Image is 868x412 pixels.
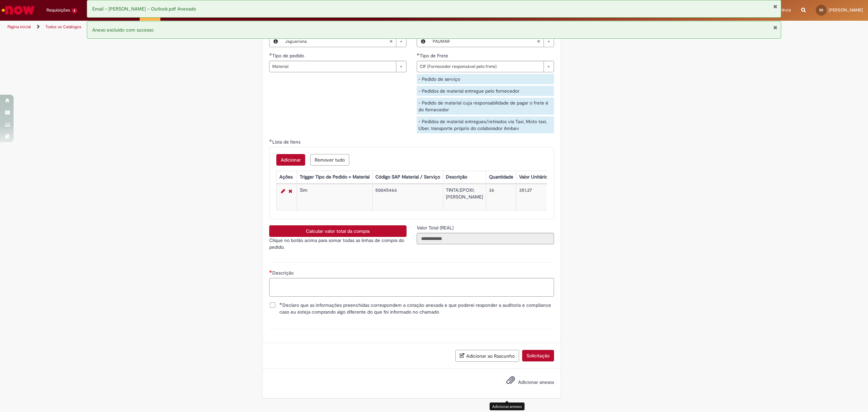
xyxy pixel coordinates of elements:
span: CIF (Fornecedor responsável pelo frete) [420,61,540,72]
span: Tipo de pedido [272,53,305,59]
span: Anexo excluído com sucesso [92,27,154,33]
span: Requisições [46,7,70,14]
span: [PERSON_NAME] [829,7,863,13]
span: Necessários [269,270,272,273]
th: Ações [276,171,297,184]
th: Descrição [443,171,486,184]
div: - Pedidos de material entregue pelo fornecedor [417,86,554,96]
span: Email – [PERSON_NAME] – Outlook.pdf Anexado [92,6,196,12]
img: ServiceNow [1,3,36,17]
button: Calcular valor total da compra [269,225,407,237]
span: SS [819,8,823,12]
button: Adicionar ao Rascunho [455,350,519,362]
td: 50045466 [372,184,443,210]
span: Obrigatório Preenchido [417,53,420,56]
span: Obrigatório Preenchido [279,302,282,305]
a: Editar Linha 1 [279,187,287,195]
button: Fechar Notificação [773,25,777,30]
span: Somente leitura - Valor Total (REAL) [417,225,455,231]
span: Obrigatório Preenchido [269,53,272,56]
div: Adicionar anexos [490,402,525,410]
th: Quantidade [486,171,516,184]
button: Adicionar uma linha para Lista de Itens [276,154,305,166]
td: 351,27 [516,184,550,210]
th: Trigger Tipo de Pedido = Material [297,171,372,184]
p: Clique no botão acima para somar todas as linhas de compra do pedido. [269,237,407,250]
label: Somente leitura - Valor Total (REAL) [417,224,455,231]
td: TINTA;EPOXI;[PERSON_NAME] [443,184,486,210]
span: Material [272,61,393,72]
span: Obrigatório Preenchido [269,139,272,142]
span: Adicionar anexos [518,379,554,385]
a: Todos os Catálogos [45,24,81,30]
textarea: Descrição [269,278,554,297]
span: Lista de Itens [272,139,302,145]
div: - Pedido de serviço [417,74,554,84]
span: Descrição [272,270,295,276]
th: Código SAP Material / Serviço [372,171,443,184]
td: Sim [297,184,372,210]
input: Valor Total (REAL) [417,233,554,244]
ul: Trilhas de página [5,21,574,33]
a: Remover linha 1 [287,187,294,195]
button: Solicitação [522,350,554,361]
span: Declaro que as informações preenchidas correspondem a cotação anexada e que poderei responder a a... [279,302,554,315]
span: Tipo de Frete [420,53,450,59]
div: - Pedidos de material entregues/retirados via Taxi, Moto taxi, Uber, transporte próprio do colabo... [417,116,554,133]
button: Remover todas as linhas de Lista de Itens [310,154,349,166]
div: - Pedido de material cuja responsabilidade de pagar o frete é do fornecedor [417,98,554,115]
th: Valor Unitário [516,171,550,184]
td: 36 [486,184,516,210]
a: Página inicial [7,24,31,30]
button: Adicionar anexos [505,374,517,390]
span: 6 [72,8,77,14]
button: Fechar Notificação [773,4,777,9]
